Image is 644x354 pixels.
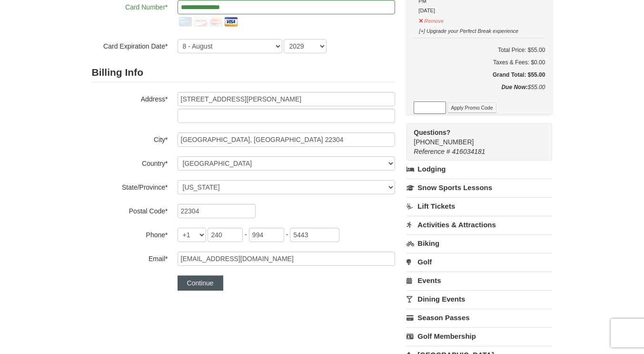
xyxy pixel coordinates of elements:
input: Billing Info [178,92,395,106]
a: Activities & Attractions [406,216,552,233]
h2: Billing Info [92,63,395,82]
a: Golf Membership [406,327,552,345]
a: Lift Tickets [406,197,552,215]
a: Events [406,272,552,289]
label: Phone* [92,228,168,240]
input: xxx [249,228,284,242]
span: - [245,231,247,238]
a: Lodging [406,161,552,178]
img: amex.png [178,14,193,30]
input: xxxx [290,228,339,242]
a: Biking [406,234,552,252]
h5: Grand Total: $55.00 [414,70,545,80]
span: Reference # [414,148,450,155]
div: Taxes & Fees: $0.00 [414,58,545,67]
span: [PHONE_NUMBER] [414,128,535,146]
a: Golf [406,253,552,271]
input: City [178,132,395,147]
span: 416034181 [452,148,485,155]
label: Postal Code* [92,204,168,216]
label: Card Expiration Date* [92,39,168,51]
button: Remove [418,14,444,26]
input: xxx [208,228,243,242]
label: Address* [92,92,168,104]
div: $55.00 [414,82,545,101]
input: Postal Code [178,204,256,218]
h6: Total Price: $55.00 [414,45,545,55]
img: mastercard.png [208,14,223,30]
img: visa.png [223,14,238,30]
strong: Due Now: [501,84,527,91]
label: State/Province* [92,180,168,192]
span: - [286,231,288,238]
button: Apply Promo Code [447,102,496,113]
button: [+] Upgrade your Perfect Break experience [418,24,519,36]
label: City* [92,132,168,144]
a: Dining Events [406,290,552,308]
img: discover.png [193,14,208,30]
label: Email* [92,252,168,263]
button: Continue [178,275,223,291]
a: Snow Sports Lessons [406,179,552,196]
a: Season Passes [406,309,552,326]
label: Country* [92,156,168,168]
strong: Questions? [414,129,450,136]
input: Email [178,252,395,266]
